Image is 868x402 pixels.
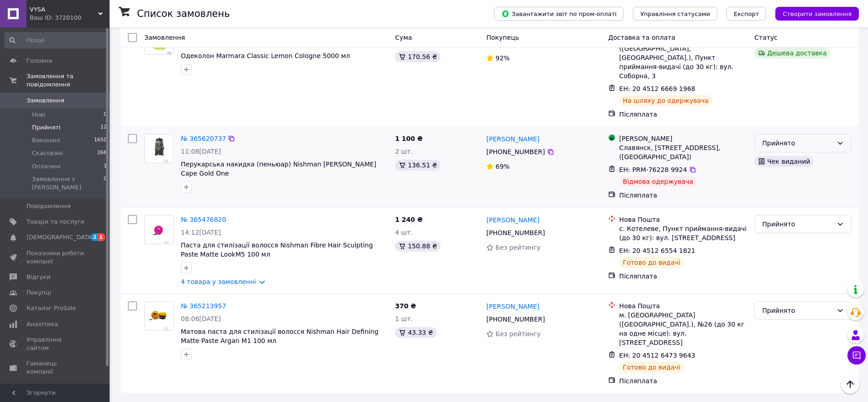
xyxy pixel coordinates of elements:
[395,302,416,310] span: 370 ₴
[501,10,616,18] span: Завантажити звіт по пром-оплаті
[148,134,170,163] img: Фото товару
[495,244,541,251] span: Без рейтингу
[137,8,230,19] h1: Список замовлень
[619,176,697,187] div: Відмова одержувача
[32,162,61,171] span: Оплачені
[619,272,747,281] div: Післяплата
[619,257,684,268] div: Готово до видачі
[395,241,441,252] div: 150.88 ₴
[494,7,624,21] button: Завантажити звіт по пром-оплаті
[100,123,107,132] span: 12
[495,54,510,62] span: 92%
[181,161,376,177] a: Перукарська накидка (пеньюар) Nishman [PERSON_NAME] Cape Gold One
[484,226,547,239] div: [PHONE_NUMBER]
[144,34,185,41] span: Замовлення
[181,52,350,59] a: Одеколон Marmara Classic Lemon Cologne 5000 мл
[32,136,60,145] span: Виконані
[181,315,221,322] span: 08:06[DATE]
[484,145,547,158] div: [PHONE_NUMBER]
[395,327,437,338] div: 43.33 ₴
[181,278,256,285] a: 4 товара у замовленні
[754,48,830,59] div: Дешева доставка
[619,166,687,173] span: ЕН: PRM-76228 9924
[619,134,747,143] div: [PERSON_NAME]
[619,95,712,106] div: На шляху до одержувача
[484,313,547,326] div: [PHONE_NUMBER]
[395,51,441,62] div: 170.56 ₴
[395,315,413,322] span: 1 шт.
[619,352,695,359] span: ЕН: 20 4512 6473 9643
[144,301,174,331] a: Фото товару
[640,11,710,17] span: Управління статусами
[762,138,833,148] div: Прийнято
[26,320,58,328] span: Аналітика
[91,233,98,241] span: 2
[754,156,814,167] div: Чек виданий
[94,136,107,145] span: 1650
[30,5,98,14] span: VYSA
[841,375,860,394] button: Наверх
[395,148,413,155] span: 2 шт.
[32,111,45,119] span: Нові
[144,134,174,163] a: Фото товару
[181,135,226,142] a: № 365620737
[619,247,695,254] span: ЕН: 20 4512 6554 1821
[26,359,84,376] span: Гаманець компанії
[619,191,747,200] div: Післяплата
[734,11,759,17] span: Експорт
[98,233,105,241] span: 1
[619,35,747,80] div: с. [GEOGRAPHIC_DATA] ([GEOGRAPHIC_DATA], [GEOGRAPHIC_DATA].), Пункт приймання-видачі (до 30 кг): ...
[486,134,539,144] a: [PERSON_NAME]
[26,218,84,226] span: Товари та послуги
[26,57,52,65] span: Головна
[495,163,510,170] span: 69%
[30,14,110,22] div: Ваш ID: 3720100
[775,7,859,21] button: Створити замовлення
[754,34,778,41] span: Статус
[32,149,63,157] span: Скасовані
[762,306,833,316] div: Прийнято
[619,110,747,119] div: Післяплата
[26,96,64,105] span: Замовлення
[32,123,60,132] span: Прийняті
[619,301,747,311] div: Нова Пошта
[847,346,866,364] button: Чат з покупцем
[181,328,379,344] a: Матова паста для стилізації волосся Nishman Hair Defining Matte Paste Argan M1 100 мл
[395,216,423,223] span: 1 240 ₴
[26,273,50,281] span: Відгуки
[619,311,747,347] div: м. [GEOGRAPHIC_DATA] ([GEOGRAPHIC_DATA].), №26 (до 30 кг на одне місце): вул. [STREET_ADDRESS]
[181,229,221,236] span: 14:12[DATE]
[32,175,104,192] span: Замовлення з [PERSON_NAME]
[762,219,833,229] div: Прийнято
[486,34,519,41] span: Покупець
[726,7,767,21] button: Експорт
[395,160,441,171] div: 136.51 ₴
[144,215,174,244] a: Фото товару
[26,289,51,297] span: Покупці
[766,10,859,17] a: Створити замовлення
[633,7,717,21] button: Управління статусами
[395,229,413,236] span: 4 шт.
[181,241,373,258] a: Паста для стилізації волосся Nishman Fibre Hair Sculpting Paste Matte LookM5 100 мл
[395,34,412,41] span: Cума
[619,362,684,373] div: Готово до видачі
[97,149,107,157] span: 268
[148,302,170,330] img: Фото товару
[26,233,94,241] span: [DEMOGRAPHIC_DATA]
[181,216,226,223] a: № 365476820
[5,32,108,48] input: Пошук
[26,202,71,210] span: Повідомлення
[608,34,675,41] span: Доставка та оплата
[104,175,107,192] span: 0
[26,249,84,266] span: Показники роботи компанії
[395,135,423,142] span: 1 100 ₴
[619,85,695,92] span: ЕН: 20 4512 6669 1968
[619,224,747,242] div: с. Котелеве, Пункт приймання-видачі (до 30 кг): вул. [STREET_ADDRESS]
[495,330,541,338] span: Без рейтингу
[486,302,539,311] a: [PERSON_NAME]
[26,336,84,352] span: Управління сайтом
